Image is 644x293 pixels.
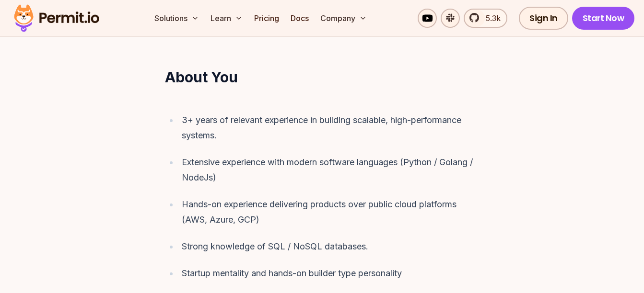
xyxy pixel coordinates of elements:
[207,9,246,28] button: Learn
[182,155,479,185] div: Extensive experience with modern software languages (Python / Golang / NodeJs)
[10,2,104,34] img: Permit logo
[182,239,479,254] div: Strong knowledge of SQL / NoSQL databases.
[316,9,371,28] button: Company
[182,113,479,143] div: 3+ years of relevant experience in building scalable, high-performance systems.
[138,68,506,86] h2: About You
[182,197,479,227] div: Hands-on experience delivering products over public cloud platforms (AWS, Azure, GCP)
[151,9,203,28] button: Solutions
[480,12,501,24] span: 5.3k
[519,7,568,30] a: Sign In
[250,9,283,28] a: Pricing
[572,7,635,30] a: Start Now
[287,9,313,28] a: Docs
[182,266,479,281] div: Startup mentality and hands-on builder type personality
[464,9,507,28] a: 5.3k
